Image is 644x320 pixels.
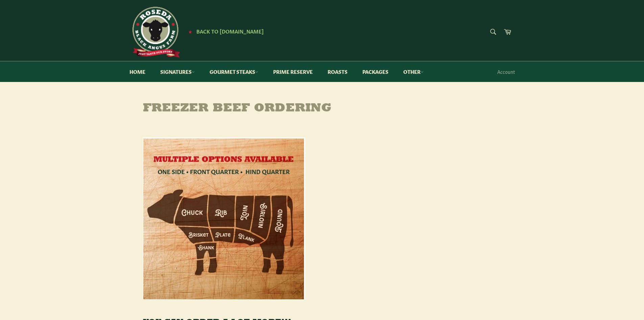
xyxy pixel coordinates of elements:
a: Gourmet Steaks [203,61,265,82]
a: Account [494,62,518,82]
a: Other [397,61,430,82]
a: Signatures [153,61,201,82]
img: Roseda Beef [129,7,180,58]
a: Home [123,61,152,82]
a: Roasts [321,61,354,82]
h1: Freezer Beef Ordering [129,102,515,115]
a: Packages [356,61,395,82]
a: ★ Back to [DOMAIN_NAME] [185,29,264,34]
span: ★ [188,29,192,34]
a: Prime Reserve [266,61,319,82]
span: Back to [DOMAIN_NAME] [196,27,264,35]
